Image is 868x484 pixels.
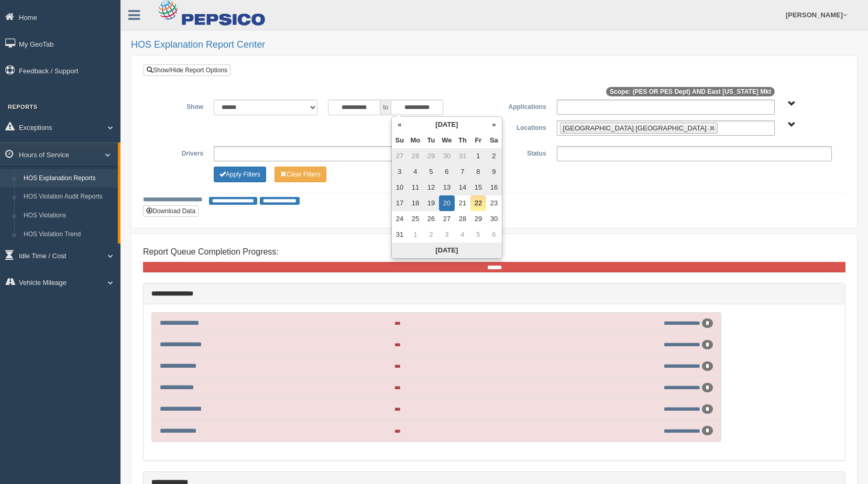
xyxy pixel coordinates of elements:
td: 2 [486,148,502,164]
th: Tu [423,133,439,148]
td: 18 [408,195,423,211]
th: » [486,117,502,133]
td: 29 [470,211,486,227]
td: 24 [392,211,408,227]
td: 17 [392,195,408,211]
td: 23 [486,195,502,211]
label: Applications [494,100,551,112]
a: HOS Violation Audit Reports [19,188,118,206]
td: 21 [455,195,470,211]
span: [GEOGRAPHIC_DATA] [GEOGRAPHIC_DATA] [563,124,707,132]
td: 14 [455,180,470,195]
td: 7 [455,164,470,180]
td: 22 [470,195,486,211]
td: 2 [423,227,439,243]
button: Change Filter Options [214,167,266,182]
td: 12 [423,180,439,195]
td: 1 [470,148,486,164]
td: 6 [486,227,502,243]
a: Show/Hide Report Options [144,64,230,76]
a: HOS Violations [19,206,118,225]
button: Download Data [143,205,199,217]
td: 16 [486,180,502,195]
td: 13 [439,180,455,195]
span: to [380,100,391,115]
th: [DATE] [392,243,502,258]
td: 28 [408,148,423,164]
td: 4 [408,164,423,180]
td: 25 [408,211,423,227]
th: Sa [486,133,502,148]
td: 27 [439,211,455,227]
td: 30 [439,148,455,164]
td: 9 [486,164,502,180]
a: HOS Explanation Reports [19,169,118,188]
label: Locations [495,120,552,133]
td: 4 [455,227,470,243]
td: 6 [439,164,455,180]
td: 30 [486,211,502,227]
th: « [392,117,408,133]
td: 3 [392,164,408,180]
a: HOS Violation Trend [19,225,118,244]
td: 8 [470,164,486,180]
label: Status [494,146,551,159]
td: 10 [392,180,408,195]
th: [DATE] [408,117,486,133]
td: 31 [455,148,470,164]
td: 3 [439,227,455,243]
td: 26 [423,211,439,227]
th: Mo [408,133,423,148]
td: 1 [408,227,423,243]
td: 15 [470,180,486,195]
h2: HOS Explanation Report Center [131,40,858,50]
td: 27 [392,148,408,164]
th: We [439,133,455,148]
button: Change Filter Options [274,167,326,182]
label: Drivers [151,146,208,159]
span: Scope: (PES OR PES Dept) AND East [US_STATE] Mkt [606,87,775,96]
td: 31 [392,227,408,243]
td: 5 [470,227,486,243]
h4: Report Queue Completion Progress: [143,247,845,257]
th: Su [392,133,408,148]
label: Show [151,100,208,112]
td: 11 [408,180,423,195]
td: 29 [423,148,439,164]
td: 5 [423,164,439,180]
td: 19 [423,195,439,211]
td: 20 [439,195,455,211]
th: Th [455,133,470,148]
td: 28 [455,211,470,227]
th: Fr [470,133,486,148]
